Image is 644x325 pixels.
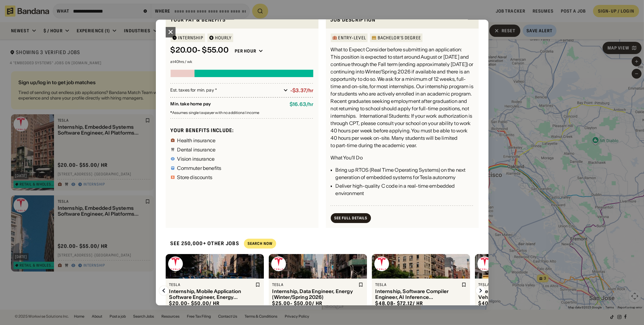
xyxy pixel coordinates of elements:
[177,156,215,161] div: Vision insurance
[171,101,285,107] div: Min. take home pay
[479,300,529,307] div: $ 40.00 - $56.00 / hr
[331,154,363,161] div: What You’ll Do
[338,36,366,40] div: Entry-Level
[169,300,220,307] div: $ 20.00 - $50.00 / hr
[272,282,357,287] div: Tesla
[159,286,169,296] img: Left Arrow
[235,48,256,54] div: Per hour
[290,101,313,107] div: $ 16.63 / hr
[271,256,286,271] img: Tesla logo
[171,87,281,93] div: Est. taxes for min. pay *
[171,16,314,24] div: Your pay & benefits
[334,216,367,220] div: See Full Details
[479,282,563,287] div: Tesla
[177,175,212,180] div: Store discounts
[272,300,323,307] div: $ 25.00 - $50.00 / hr
[169,288,254,300] div: Internship, Mobile Application Software Engineer, Energy Engineering (Winter/Spring 2026)
[171,46,229,55] div: $ 20.00 - $55.00
[476,286,485,296] img: Right Arrow
[336,166,474,181] div: Bring up RTOS (Real Time Operating Systems) on the next generation of embedded systems for Tesla ...
[177,138,216,143] div: Health insurance
[331,16,474,24] div: Job Description
[215,36,232,40] div: HOURLY
[272,288,357,300] div: Internship, Data Engineer, Energy (Winter/Spring 2026)
[376,282,460,287] div: Tesla
[171,111,314,115] div: Assumes single taxpayer with no additional income
[177,166,222,170] div: Commuter benefits
[290,88,313,93] div: -$3.37/hr
[374,256,389,271] img: Tesla logo
[248,242,272,245] div: Search Now
[378,36,421,40] div: Bachelor's Degree
[331,46,474,149] div: What to Expect Consider before submitting an application: This position is expected to start arou...
[169,282,254,287] div: Tesla
[171,60,314,64] div: at 40 hrs / wk
[477,256,492,271] img: Tesla logo
[168,256,183,271] img: Tesla logo
[166,235,239,252] div: See 250,000+ other jobs
[376,300,423,307] div: $ 48.08 - $72.12 / hr
[336,182,474,197] div: Deliver high-quality C code in a real-time embedded environment
[177,147,216,152] div: Dental insurance
[178,36,203,40] div: Internship
[171,127,314,134] div: Your benefits include:
[376,288,460,300] div: Internship, Software Compiler Engineer, AI Inference (Winter/Spring 2026)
